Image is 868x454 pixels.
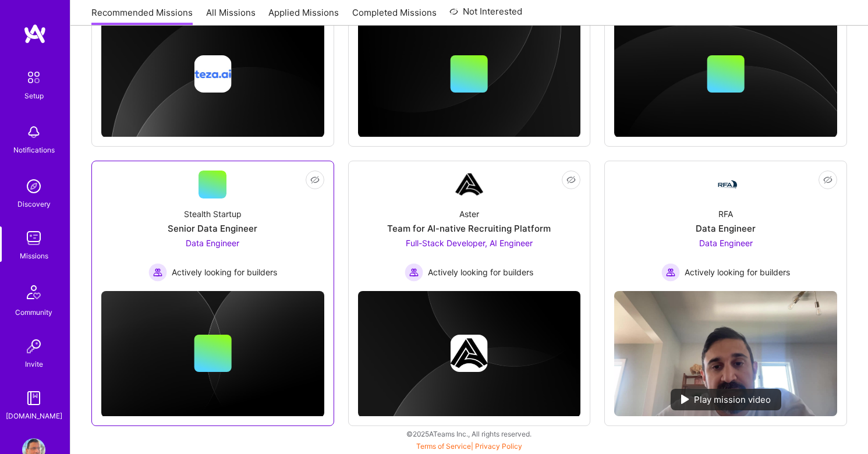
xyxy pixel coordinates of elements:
img: guide book [22,386,45,410]
a: All Missions [206,6,256,26]
div: © 2025 ATeams Inc., All rights reserved. [70,419,868,448]
a: Completed Missions [352,6,437,26]
a: Recommended Missions [91,6,193,26]
div: Stealth Startup [184,208,242,220]
a: Company LogoRFAData EngineerData Engineer Actively looking for buildersActively looking for builders [614,171,837,282]
img: Company Logo [455,171,483,198]
a: Company LogoAsterTeam for AI-native Recruiting PlatformFull-Stack Developer, AI Engineer Actively... [358,171,581,282]
div: Senior Data Engineer [168,222,257,235]
div: Data Engineer [696,222,756,235]
div: [DOMAIN_NAME] [6,410,62,422]
span: Data Engineer [186,238,239,248]
img: No Mission [614,291,837,416]
img: setup [22,65,46,90]
span: Data Engineer [699,238,753,248]
img: logo [23,23,47,44]
img: Company Logo [712,178,740,191]
span: Actively looking for builders [172,266,277,278]
a: Privacy Policy [475,442,522,451]
div: Notifications [13,144,55,156]
div: Team for AI-native Recruiting Platform [387,222,551,235]
a: Terms of Service [416,442,471,451]
img: discovery [22,175,45,198]
img: Actively looking for builders [405,263,423,282]
img: cover [101,291,324,417]
div: Discovery [17,198,51,210]
img: Company logo [451,335,488,372]
div: Missions [20,250,48,262]
div: Setup [24,90,44,102]
span: Full-Stack Developer, AI Engineer [406,238,533,248]
img: Actively looking for builders [148,263,167,282]
i: icon EyeClosed [823,175,832,185]
div: Community [15,306,52,318]
div: Aster [459,208,479,220]
a: Applied Missions [268,6,339,26]
img: Invite [22,335,45,358]
span: | [416,442,522,451]
span: Actively looking for builders [685,266,790,278]
span: Actively looking for builders [428,266,533,278]
i: icon EyeClosed [566,175,576,185]
i: icon EyeClosed [310,175,320,185]
img: play [681,395,689,404]
div: RFA [718,208,733,220]
img: Actively looking for builders [661,263,680,282]
a: Stealth StartupSenior Data EngineerData Engineer Actively looking for buildersActively looking fo... [101,171,324,282]
img: Company logo [194,55,231,93]
img: bell [22,120,45,144]
div: Invite [25,358,43,370]
a: Not Interested [449,5,522,26]
img: cover [358,291,581,417]
div: Play mission video [671,389,781,410]
img: teamwork [22,226,45,250]
img: Community [20,278,48,306]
